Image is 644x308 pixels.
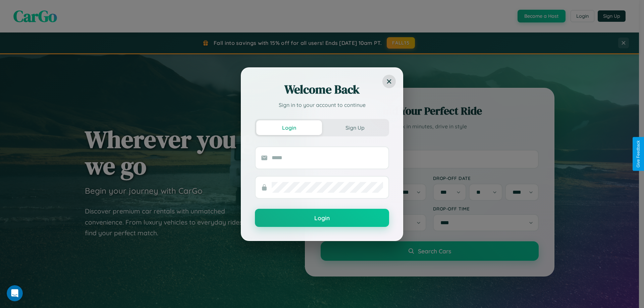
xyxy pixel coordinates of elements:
[322,120,388,135] button: Sign Up
[7,285,23,301] iframe: Intercom live chat
[636,140,641,168] div: Give Feedback
[255,81,389,98] h2: Welcome Back
[255,209,389,227] button: Login
[255,101,389,109] p: Sign in to your account to continue
[256,120,322,135] button: Login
